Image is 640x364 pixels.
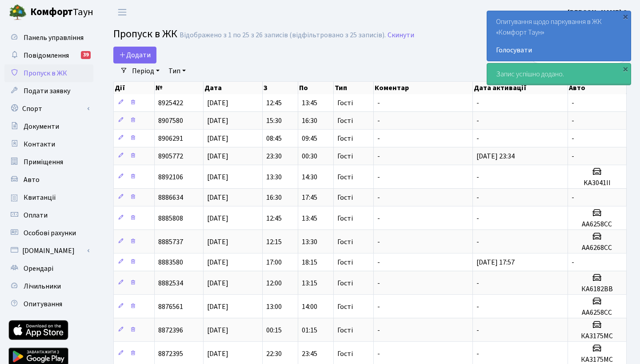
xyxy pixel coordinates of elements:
[158,172,183,182] span: 8892106
[337,238,353,245] span: Гості
[128,63,163,79] a: Період
[337,280,353,287] span: Гості
[302,325,317,335] span: 01:15
[207,98,228,108] span: [DATE]
[377,193,380,202] span: -
[4,206,93,224] a: Оплати
[377,134,380,143] span: -
[377,116,380,126] span: -
[572,116,574,126] span: -
[476,257,515,267] span: [DATE] 17:57
[81,51,91,59] div: 39
[158,116,183,126] span: 8907580
[266,278,282,288] span: 12:00
[337,327,353,334] span: Гості
[30,5,73,19] b: Комфорт
[155,82,204,94] th: №
[476,349,479,359] span: -
[298,82,334,94] th: По
[377,172,380,182] span: -
[113,47,156,63] a: Додати
[165,63,189,79] a: Тип
[207,214,228,223] span: [DATE]
[119,50,151,60] span: Додати
[377,325,380,335] span: -
[4,224,93,242] a: Особові рахунки
[476,302,479,312] span: -
[302,116,317,126] span: 16:30
[388,31,414,40] a: Скинути
[621,64,630,73] div: ×
[207,172,228,182] span: [DATE]
[158,278,183,288] span: 8882534
[302,98,317,108] span: 13:45
[337,350,353,357] span: Гості
[337,215,353,222] span: Гості
[4,82,93,100] a: Подати заявку
[24,299,62,309] span: Опитування
[496,45,622,55] a: Голосувати
[337,259,353,266] span: Гості
[337,135,353,142] span: Гості
[337,99,353,107] span: Гості
[473,82,568,94] th: Дата активації
[572,98,574,108] span: -
[266,302,282,312] span: 13:00
[302,278,317,288] span: 13:15
[24,210,48,220] span: Оплати
[572,193,574,202] span: -
[337,174,353,181] span: Гості
[302,214,317,223] span: 13:45
[487,63,631,85] div: Запис успішно додано.
[476,98,479,108] span: -
[4,135,93,153] a: Контакти
[24,86,70,96] span: Подати заявку
[572,356,623,364] h5: КА3175МС
[30,5,93,20] span: Таун
[302,302,317,312] span: 14:00
[302,237,317,247] span: 13:30
[4,100,93,118] a: Спорт
[158,349,183,359] span: 8872395
[487,11,631,61] div: Опитування щодо паркування в ЖК «Комфорт Таун»
[24,193,56,202] span: Квитанції
[572,285,623,293] h5: КА6182ВВ
[476,237,479,247] span: -
[24,157,63,167] span: Приміщення
[476,193,479,202] span: -
[377,302,380,312] span: -
[476,116,479,126] span: -
[24,68,67,78] span: Пропуск в ЖК
[207,325,228,335] span: [DATE]
[266,98,282,108] span: 12:45
[4,118,93,135] a: Документи
[207,151,228,161] span: [DATE]
[266,193,282,202] span: 16:30
[158,98,183,108] span: 8925422
[4,171,93,189] a: Авто
[24,281,61,291] span: Лічильники
[377,214,380,223] span: -
[572,244,623,252] h5: АА6268СС
[572,220,623,229] h5: АА6258СС
[24,175,40,185] span: Авто
[572,332,623,340] h5: КА3175МС
[158,257,183,267] span: 8883580
[263,82,298,94] th: З
[158,302,183,312] span: 8876561
[568,8,629,17] b: [PERSON_NAME] Є.
[4,242,93,260] a: [DOMAIN_NAME]
[302,151,317,161] span: 00:30
[377,257,380,267] span: -
[377,349,380,359] span: -
[476,151,515,161] span: [DATE] 23:34
[476,214,479,223] span: -
[207,302,228,312] span: [DATE]
[207,193,228,202] span: [DATE]
[377,151,380,161] span: -
[374,82,473,94] th: Коментар
[377,237,380,247] span: -
[24,51,69,60] span: Повідомлення
[266,237,282,247] span: 12:15
[266,172,282,182] span: 13:30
